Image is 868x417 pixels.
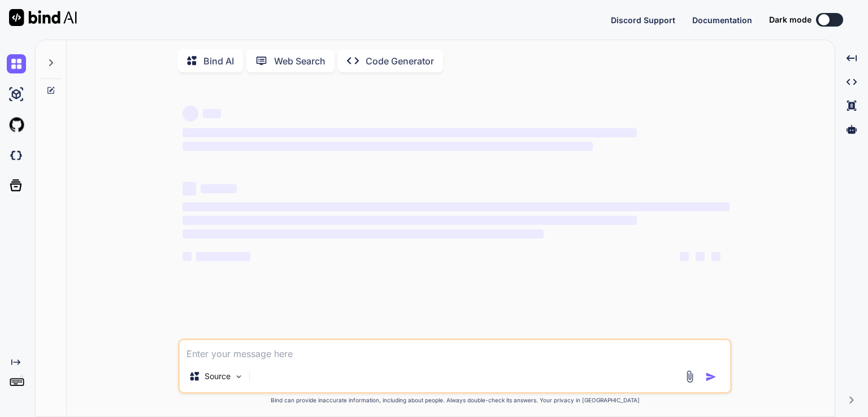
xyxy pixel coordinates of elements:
[696,252,705,261] span: ‌
[274,54,325,68] p: Web Search
[201,184,237,193] span: ‌
[692,14,752,26] button: Documentation
[611,15,675,25] span: Discord Support
[366,54,434,68] p: Code Generator
[203,54,234,68] p: Bind AI
[692,15,752,25] span: Documentation
[183,202,730,211] span: ‌
[7,115,26,134] img: githubLight
[203,109,221,118] span: ‌
[711,252,721,261] span: ‌
[183,128,636,137] span: ‌
[683,370,696,383] img: attachment
[7,85,26,104] img: ai-studio
[611,14,675,26] button: Discord Support
[196,252,250,261] span: ‌
[183,106,198,121] span: ‌
[183,229,544,238] span: ‌
[9,9,77,26] img: Bind AI
[769,14,811,25] span: Dark mode
[183,216,636,225] span: ‌
[680,252,689,261] span: ‌
[183,142,593,151] span: ‌
[205,371,231,382] p: Source
[7,54,26,73] img: chat
[178,396,732,405] p: Bind can provide inaccurate information, including about people. Always double-check its answers....
[183,182,196,196] span: ‌
[7,146,26,165] img: darkCloudIdeIcon
[234,372,244,381] img: Pick Models
[183,252,192,261] span: ‌
[705,371,717,383] img: icon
